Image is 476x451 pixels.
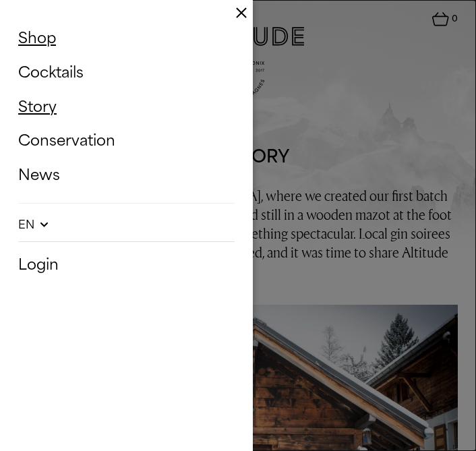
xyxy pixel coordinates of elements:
[18,161,235,189] a: News
[18,59,235,87] a: Cocktails
[18,251,235,279] a: Login
[18,127,235,155] a: Conservation
[236,7,247,18] img: Close
[18,93,235,121] a: Story
[18,24,235,53] a: Shop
